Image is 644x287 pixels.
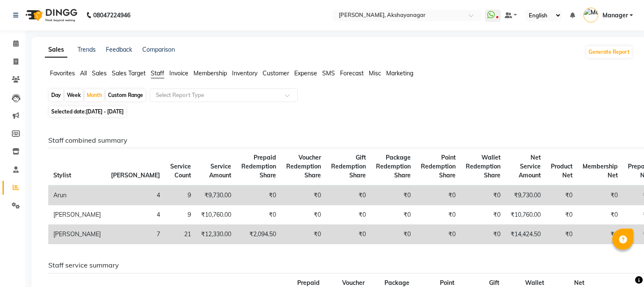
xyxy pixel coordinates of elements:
[281,185,326,205] td: ₹0
[506,225,546,244] td: ₹14,424.50
[546,225,578,244] td: ₹0
[196,225,236,244] td: ₹12,330.00
[546,205,578,225] td: ₹0
[583,163,618,179] span: Membership Net
[196,185,236,205] td: ₹9,730.00
[331,154,366,179] span: Gift Redemption Share
[506,185,546,205] td: ₹9,730.00
[111,171,160,179] span: [PERSON_NAME]
[340,69,364,77] span: Forecast
[85,89,104,101] div: Month
[603,11,628,20] span: Manager
[170,163,191,179] span: Service Count
[416,185,461,205] td: ₹0
[236,205,281,225] td: ₹0
[48,185,106,205] td: Arun
[369,69,381,77] span: Misc
[326,225,371,244] td: ₹0
[281,225,326,244] td: ₹0
[466,154,500,179] span: Wallet Redemption Share
[48,136,626,144] h6: Staff combined summary
[326,205,371,225] td: ₹0
[48,205,106,225] td: [PERSON_NAME]
[65,89,83,101] div: Week
[106,225,165,244] td: 7
[86,108,124,115] span: [DATE] - [DATE]
[236,225,281,244] td: ₹2,094.50
[546,185,578,205] td: ₹0
[371,205,416,225] td: ₹0
[93,3,130,27] b: 08047224946
[50,69,75,77] span: Favorites
[151,69,164,77] span: Staff
[49,106,126,117] span: Selected date:
[80,69,87,77] span: All
[578,185,623,205] td: ₹0
[506,205,546,225] td: ₹10,760.00
[608,253,636,279] iframe: chat widget
[106,89,145,101] div: Custom Range
[416,205,461,225] td: ₹0
[286,154,321,179] span: Voucher Redemption Share
[421,154,456,179] span: Point Redemption Share
[322,69,335,77] span: SMS
[48,261,626,269] h6: Staff service summary
[461,205,506,225] td: ₹0
[45,42,67,58] a: Sales
[586,46,632,58] button: Generate Report
[165,205,196,225] td: 9
[583,8,598,22] img: Manager
[106,46,132,53] a: Feedback
[49,89,63,101] div: Day
[578,205,623,225] td: ₹0
[165,225,196,244] td: 21
[209,163,231,179] span: Service Amount
[294,69,317,77] span: Expense
[193,69,227,77] span: Membership
[142,46,175,53] a: Comparison
[263,69,289,77] span: Customer
[236,185,281,205] td: ₹0
[578,225,623,244] td: ₹0
[461,225,506,244] td: ₹0
[371,185,416,205] td: ₹0
[241,154,276,179] span: Prepaid Redemption Share
[48,225,106,244] td: [PERSON_NAME]
[371,225,416,244] td: ₹0
[112,69,146,77] span: Sales Target
[416,225,461,244] td: ₹0
[376,154,411,179] span: Package Redemption Share
[169,69,188,77] span: Invoice
[22,3,80,27] img: logo
[461,185,506,205] td: ₹0
[232,69,257,77] span: Inventory
[281,205,326,225] td: ₹0
[53,171,71,179] span: Stylist
[386,69,413,77] span: Marketing
[106,205,165,225] td: 4
[92,69,107,77] span: Sales
[326,185,371,205] td: ₹0
[519,154,541,179] span: Net Service Amount
[106,185,165,205] td: 4
[196,205,236,225] td: ₹10,760.00
[551,163,572,179] span: Product Net
[77,46,96,53] a: Trends
[165,185,196,205] td: 9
